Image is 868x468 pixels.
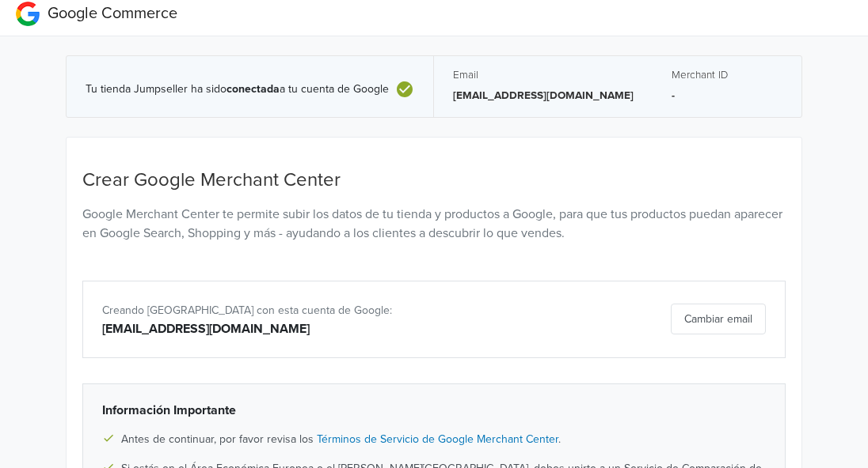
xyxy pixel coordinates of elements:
[672,69,782,81] h5: Merchant ID
[102,403,766,418] h6: Información Importante
[102,304,392,317] span: Creando [GEOGRAPHIC_DATA] con esta cuenta de Google:
[453,69,634,81] h5: Email
[227,82,280,96] b: conectada
[672,88,782,104] p: -
[82,169,786,192] h4: Crear Google Merchant Center
[102,319,537,338] div: [EMAIL_ADDRESS][DOMAIN_NAME]
[453,88,634,104] p: [EMAIL_ADDRESS][DOMAIN_NAME]
[317,432,558,446] a: Términos de Servicio de Google Merchant Center
[671,304,766,334] button: Cambiar email
[121,431,561,447] span: Antes de continuar, por favor revisa los .
[82,205,786,243] p: Google Merchant Center te permite subir los datos de tu tienda y productos a Google, para que tus...
[48,4,177,23] span: Google Commerce
[86,83,389,96] span: Tu tienda Jumpseller ha sido a tu cuenta de Google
